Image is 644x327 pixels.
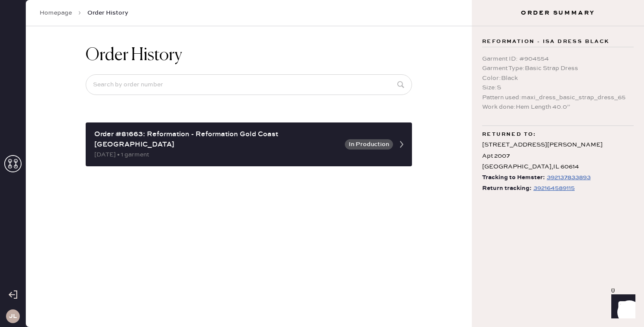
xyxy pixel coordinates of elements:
[482,83,634,92] div: Size : S
[482,64,634,73] div: Garment Type : Basic Strap Dress
[545,172,591,183] a: 392137833893
[533,183,575,193] div: https://www.fedex.com/apps/fedextrack/?tracknumbers=392164589115&cntry_code=US
[9,313,17,319] h3: JL
[345,139,393,150] button: In Production
[94,150,340,159] div: [DATE] • 1 garment
[482,183,532,194] span: Return tracking:
[532,183,575,194] a: 392164589115
[87,9,128,17] span: Order History
[482,129,536,140] span: Returned to:
[482,140,634,172] div: [STREET_ADDRESS][PERSON_NAME] Apt 2007 [GEOGRAPHIC_DATA] , IL 60614
[547,172,591,183] div: https://www.fedex.com/apps/fedextrack/?tracknumbers=392137833893&cntry_code=US
[94,129,340,150] div: Order #81663: Reformation - Reformation Gold Coast [GEOGRAPHIC_DATA]
[482,172,545,183] span: Tracking to Hemster:
[482,37,610,47] span: Reformation - Isa Dress Black
[472,9,644,17] h3: Order Summary
[86,74,412,95] input: Search by order number
[482,73,634,83] div: Color : Black
[603,288,640,325] iframe: Front Chat
[40,9,72,17] a: Homepage
[86,45,182,66] h1: Order History
[482,93,634,102] div: Pattern used : maxi_dress_basic_strap_dress_65
[482,54,634,64] div: Garment ID : # 904554
[482,102,634,112] div: Work done : Hem Length 40.0”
